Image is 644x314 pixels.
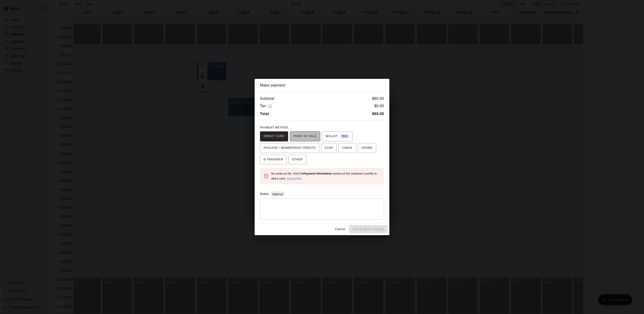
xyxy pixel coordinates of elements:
[333,225,347,233] button: Cancel
[264,133,285,140] span: CREDIT CARD
[271,172,377,180] span: No cards on file. Visit the section of the customer's profile to add a card.
[260,103,273,109] h6: Tax
[260,131,288,141] button: CREDIT CARD
[322,131,353,141] button: WALLET New
[264,144,316,152] span: PACKAGE / MEMBERSHIP CREDITS
[289,155,306,165] button: OTHER
[321,143,337,153] button: CASH
[260,155,287,165] button: E-TRANSFER
[326,133,349,140] span: WALLET
[325,144,333,152] span: CASH
[338,143,356,153] button: CHECK
[342,144,353,152] span: CHECK
[260,126,288,129] span: PAYMENT METHOD
[264,156,283,163] span: E-TRANSFER
[362,144,373,152] span: VENMO
[292,156,303,163] span: OTHER
[255,79,389,92] h2: Make payment
[287,177,301,180] a: Visit profile
[372,112,384,116] b: $ 60.00
[290,131,320,141] button: POINT OF SALE
[260,96,274,102] h6: Subtotal
[303,172,332,175] b: Payment Information
[260,192,269,196] label: Notes
[340,133,349,139] span: New
[372,96,384,102] h6: $ 60.00
[358,143,376,153] button: VENMO
[260,112,269,116] b: Total
[293,133,317,140] span: POINT OF SALE
[374,103,384,109] h6: $ 0.00
[260,143,319,153] button: PACKAGE / MEMBERSHIP CREDITS
[270,192,285,196] span: Optional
